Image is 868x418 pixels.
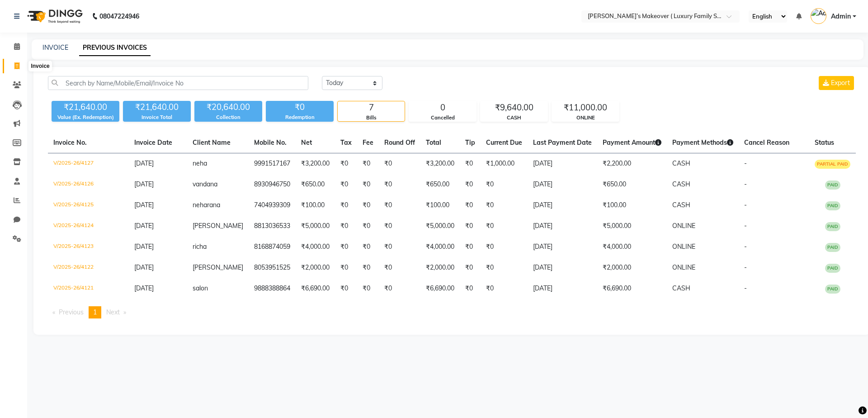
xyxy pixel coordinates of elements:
span: Payment Methods [672,138,733,147]
td: [DATE] [528,195,597,216]
span: Client Name [193,138,231,147]
span: [DATE] [134,263,154,271]
td: ₹0 [481,278,528,299]
span: Payment Amount [603,138,661,147]
td: ₹2,000.00 [296,257,335,278]
td: ₹2,200.00 [597,153,667,175]
td: [DATE] [528,237,597,257]
span: ONLINE [672,263,695,271]
span: Total [426,138,441,147]
td: ₹2,000.00 [597,257,667,278]
td: V/2025-26/4127 [48,153,129,175]
td: ₹3,200.00 [296,153,335,175]
span: Mobile No. [254,138,287,147]
span: salon [193,284,208,292]
span: Fee [363,138,373,147]
td: 8930946750 [249,174,296,195]
td: ₹100.00 [420,195,460,216]
div: ₹11,000.00 [552,101,619,114]
td: V/2025-26/4125 [48,195,129,216]
span: Export [831,79,850,87]
td: ₹0 [481,195,528,216]
span: PARTIAL PAID [815,160,850,169]
span: PAID [825,243,840,252]
div: Invoice Total [123,114,191,121]
td: ₹0 [379,257,420,278]
td: V/2025-26/4123 [48,237,129,257]
div: Bills [338,114,405,122]
div: ONLINE [552,114,619,122]
span: [PERSON_NAME] [193,263,243,271]
td: ₹0 [335,174,357,195]
td: ₹0 [460,216,481,237]
span: [DATE] [134,201,154,209]
a: INVOICE [42,43,68,52]
td: ₹0 [379,195,420,216]
span: richa [193,242,207,251]
td: ₹650.00 [296,174,335,195]
td: ₹0 [379,216,420,237]
span: Tip [465,138,475,147]
td: ₹0 [357,216,379,237]
td: [DATE] [528,257,597,278]
td: [DATE] [528,216,597,237]
span: - [744,242,747,251]
td: ₹0 [379,278,420,299]
img: logo [23,4,85,29]
td: ₹0 [335,195,357,216]
span: PAID [825,222,840,231]
td: ₹650.00 [420,174,460,195]
td: 8053951525 [249,257,296,278]
div: ₹9,640.00 [481,101,547,114]
div: Invoice [28,61,52,71]
span: [DATE] [134,242,154,251]
span: CASH [672,284,690,292]
td: ₹0 [460,174,481,195]
span: CASH [672,201,690,209]
td: ₹0 [481,257,528,278]
span: [DATE] [134,180,154,188]
span: CASH [672,159,690,167]
td: 7404939309 [249,195,296,216]
span: - [744,263,747,271]
div: Cancelled [409,114,476,122]
span: [DATE] [134,222,154,230]
span: PAID [825,285,840,294]
span: [DATE] [134,284,154,292]
td: ₹0 [481,237,528,257]
span: Admin [831,12,851,21]
div: 7 [338,101,405,114]
span: Next [106,308,120,316]
span: Invoice No. [53,138,87,147]
td: ₹3,200.00 [420,153,460,175]
div: ₹0 [266,101,334,114]
td: ₹5,000.00 [597,216,667,237]
span: neha [193,159,207,167]
div: 0 [409,101,476,114]
td: ₹4,000.00 [597,237,667,257]
td: ₹100.00 [296,195,335,216]
td: ₹0 [357,278,379,299]
td: ₹6,690.00 [420,278,460,299]
td: ₹5,000.00 [296,216,335,237]
td: ₹650.00 [597,174,667,195]
span: - [744,159,747,167]
td: ₹0 [460,153,481,175]
td: ₹6,690.00 [296,278,335,299]
td: V/2025-26/4122 [48,257,129,278]
td: 8813036533 [249,216,296,237]
td: ₹6,690.00 [597,278,667,299]
td: ₹0 [357,257,379,278]
button: Export [819,76,854,90]
td: ₹5,000.00 [420,216,460,237]
span: Round Off [384,138,415,147]
td: ₹0 [357,237,379,257]
span: neha [193,201,207,209]
span: 1 [93,308,97,316]
span: vandana [193,180,217,188]
td: ₹0 [379,153,420,175]
td: ₹0 [460,257,481,278]
span: PAID [825,180,840,190]
span: Current Due [486,138,522,147]
span: Cancel Reason [744,138,789,147]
